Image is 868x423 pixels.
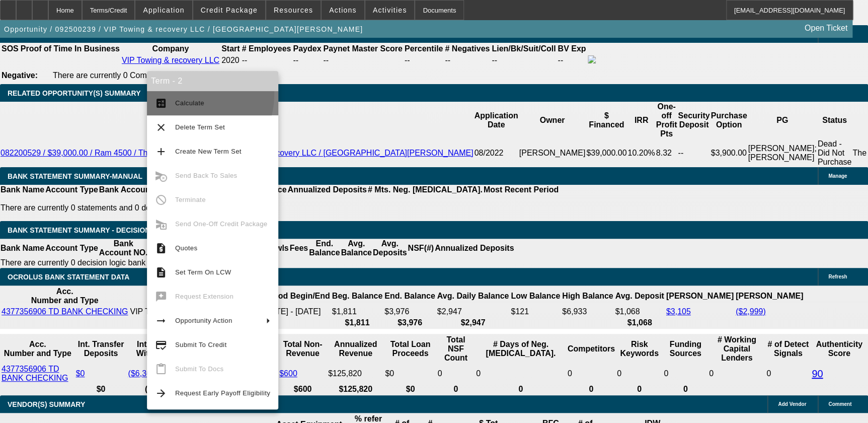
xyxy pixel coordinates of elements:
b: BV Exp [558,44,586,53]
td: 2020 [221,55,240,66]
th: $2,947 [437,318,510,328]
td: $1,068 [614,307,664,317]
div: Term - 2 [147,71,278,91]
span: There are currently 0 Comments entered on this opportunity [53,71,266,80]
th: $600 [279,384,327,394]
th: [PERSON_NAME] [666,287,734,306]
th: Account Type [45,185,99,195]
th: # Days of Neg. [MEDICAL_DATA]. [476,335,566,363]
div: -- [323,56,402,65]
td: $121 [510,307,561,317]
th: Risk Keywords [616,335,662,363]
p: There are currently 0 statements and 0 details entered on this opportunity [1,203,559,213]
td: 10.20% [627,139,655,167]
td: [PERSON_NAME] [519,139,586,167]
th: High Balance [562,287,613,306]
td: 0 [663,364,707,383]
th: Security Deposit [677,102,710,139]
th: 0 [616,384,662,394]
th: Authenticity Score [811,335,867,363]
th: $1,811 [332,318,383,328]
div: -- [445,56,490,65]
mat-icon: calculate [155,97,167,109]
b: Lien/Bk/Suit/Coll [492,44,556,53]
span: Refresh [828,274,847,279]
th: Int. Transfer Withdrawals [128,335,192,363]
th: Avg. Deposit [614,287,664,306]
th: $3,976 [384,318,435,328]
td: $3,900.00 [710,139,747,167]
th: Status [817,102,852,139]
span: Application [143,6,184,14]
span: OCROLUS BANK STATEMENT DATA [8,273,129,281]
th: Owner [519,102,586,139]
a: $600 [279,369,297,378]
span: Actions [329,6,357,14]
b: Paynet Master Score [323,44,402,53]
a: Open Ticket [801,20,851,37]
a: ($6,365) [128,369,159,378]
th: Competitors [567,335,615,363]
a: 4377356906 TD BANK CHECKING [2,307,128,316]
th: Account Type [45,239,99,258]
th: Sum of the Total NSF Count and Total Overdraft Fee Count from Ocrolus [437,335,475,363]
button: Credit Package [193,1,265,20]
th: Acc. Number and Type [1,335,74,363]
th: 0 [476,384,566,394]
td: 08/2022 [474,139,518,167]
th: Total Non-Revenue [279,335,327,363]
th: Bank Account NO. [99,185,170,195]
b: Start [221,44,240,53]
button: Actions [322,1,364,20]
th: $0 [75,384,127,394]
span: Submit To Credit [175,341,226,348]
a: 082200529 / $39,000.00 / Ram 4500 / Third Party Vendor 3 / VIP Towing & recovery LLC / [GEOGRAPHI... [1,149,473,157]
b: # Negatives [445,44,490,53]
span: Opportunity Action [175,317,232,324]
th: [PERSON_NAME] [735,287,804,306]
span: Add Vendor [778,401,806,407]
th: Avg. Daily Balance [437,287,510,306]
th: Application Date [474,102,518,139]
td: -- [557,55,586,66]
td: $3,976 [384,307,435,317]
td: [DATE] - [DATE] [262,307,330,317]
td: 0 [616,364,662,383]
span: Manage [828,173,847,179]
th: Proof of Time In Business [20,44,120,54]
th: One-off Profit Pts [655,102,677,139]
td: $1,811 [332,307,383,317]
mat-icon: clear [155,121,167,133]
th: Total Loan Proceeds [384,335,436,363]
span: Comment [828,401,851,407]
td: $2,947 [437,307,510,317]
img: facebook-icon.png [588,55,596,63]
th: # Working Capital Lenders [708,335,765,363]
span: BANK STATEMENT SUMMARY-MANUAL [8,172,142,180]
span: Activities [373,6,407,14]
span: -- [242,56,248,64]
span: Calculate [175,99,204,107]
span: Request Early Payoff Eligibility [175,389,270,397]
span: 0 [709,369,714,378]
th: 0 [663,384,707,394]
a: 4377356906 TD BANK CHECKING [2,365,68,382]
td: $39,000.00 [586,139,627,167]
td: 0 [567,364,615,383]
td: 0 [766,364,810,383]
th: Acc. Number and Type [1,287,128,306]
b: Company [152,44,189,53]
button: Application [135,1,192,20]
span: Resources [274,6,313,14]
a: $3,105 [666,307,691,316]
a: 90 [812,368,823,379]
td: 0 [437,364,475,383]
td: 0 [476,364,566,383]
span: VENDOR(S) SUMMARY [8,400,85,408]
th: End. Balance [308,239,340,258]
span: Credit Package [201,6,258,14]
th: 0 [437,384,475,394]
th: Annualized Deposits [434,239,514,258]
th: PG [747,102,817,139]
th: $ Financed [586,102,627,139]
